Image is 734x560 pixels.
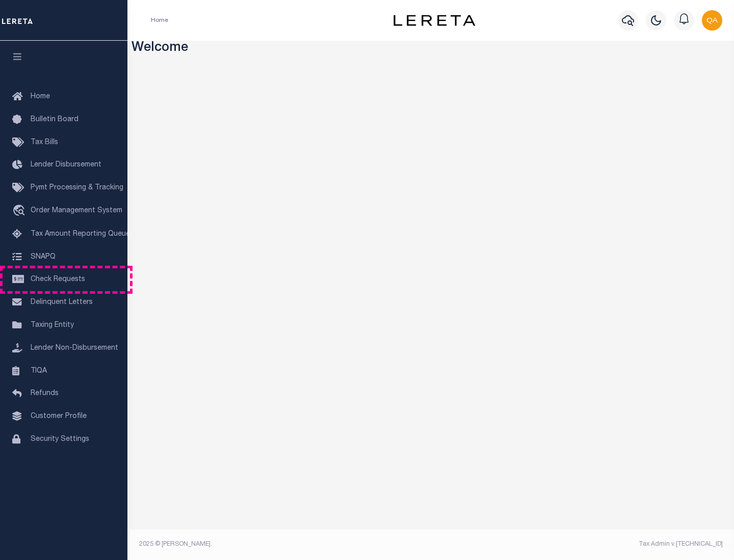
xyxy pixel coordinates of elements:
[438,540,723,549] div: Tax Admin v.[TECHNICAL_ID]
[31,345,118,352] span: Lender Non-Disbursement
[12,205,29,218] i: travel_explore
[31,139,58,146] span: Tax Bills
[31,436,89,443] span: Security Settings
[31,93,50,100] span: Home
[132,540,431,549] div: 2025 © [PERSON_NAME].
[31,116,78,123] span: Bulletin Board
[31,322,74,329] span: Taxing Entity
[394,15,475,26] img: logo-dark.svg
[31,253,56,260] span: SNAPQ
[31,413,87,420] span: Customer Profile
[702,10,722,31] img: svg+xml;base64,PHN2ZyB4bWxucz0iaHR0cDovL3d3dy53My5vcmcvMjAwMC9zdmciIHBvaW50ZXItZXZlbnRzPSJub25lIi...
[31,276,85,283] span: Check Requests
[132,41,730,57] h3: Welcome
[31,207,122,214] span: Order Management System
[31,390,59,397] span: Refunds
[31,184,123,191] span: Pymt Processing & Tracking
[31,367,47,374] span: TIQA
[31,299,93,306] span: Delinquent Letters
[31,161,101,169] span: Lender Disbursement
[151,16,168,25] li: Home
[31,231,130,238] span: Tax Amount Reporting Queue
